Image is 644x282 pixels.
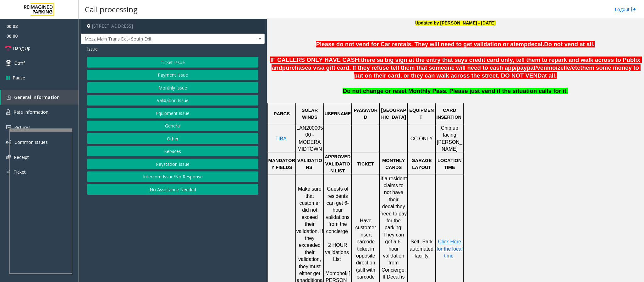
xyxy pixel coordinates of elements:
span: Pause [13,74,25,81]
span: USERNAME [324,111,351,116]
span: PASSWORD [354,108,377,120]
span: Mezz Main Trans Exit- South Exit [81,34,228,44]
button: Monthly Issue [87,82,258,93]
span: MONTHLY CARDS [382,158,406,170]
a: General Information [1,90,79,105]
span: Self- Park automated facility [410,239,435,258]
button: Paystation Issue [87,159,258,169]
font: U [415,20,418,26]
h4: [STREET_ADDRESS] [81,19,265,34]
span: Chip up facing [PERSON_NAME] [437,125,462,152]
span: Please do not vend for Car rentals. They will need to get validation or a [316,41,513,47]
span: General Information [14,94,60,100]
button: Services [87,146,258,157]
span: If a resident claims to not have their decal [381,176,408,209]
img: 'icon' [6,95,11,100]
button: No Assistance Needed [87,184,258,195]
img: 'icon' [6,169,10,175]
span: List [333,257,341,262]
span: at all. [542,72,557,79]
span: CARD INSERTION [436,108,461,120]
button: Other [87,133,258,144]
span: decal. [527,41,544,47]
span: Do not vend at all. [544,41,595,47]
span: CC ONLY [410,136,433,141]
span: a big sign at the entry that says credit card only, tell them to repark and walk across to Publix... [272,57,642,71]
span: there's [361,57,380,63]
span: / [556,64,557,71]
button: Validation Issue [87,95,258,106]
img: 'icon' [6,109,10,115]
span: APPROVED VALIDATION LIST [325,154,352,173]
h3: Call processing [82,2,141,17]
span: purchase [282,64,308,71]
span: them some money to put on their card, or they can walk across the street. DO NOT VEND [354,64,641,79]
span: / [535,64,537,71]
span: SOLAR WINDS [302,108,319,120]
img: 'icon' [6,140,11,145]
font: pdated by [PERSON_NAME] - [DATE] [415,20,496,25]
span: a visa gift card. If they refuse tell them that someone will need to cash app/ [308,64,517,71]
span: Hang Up [13,45,30,52]
span: PARCS [274,111,290,116]
button: Intercom Issue/No Response [87,171,258,182]
span: Guests of residents can get 6-hour validations from the concierge [326,186,351,234]
span: . [566,88,568,94]
a: TIBA [275,136,287,141]
span: Pictures [14,124,30,130]
span: TICKET [357,161,374,166]
span: / [570,64,572,71]
span: etc [572,64,580,71]
img: 'icon' [6,125,11,129]
span: 2 HOUR validations [325,242,349,255]
span: Have customer insert barcode ticket in opposite direction (still with barcode [355,218,377,279]
span: VALIDATIONS [297,158,322,170]
span: Do not change or reset Monthly Pass. Please just vend if the situation calls for it [343,88,566,94]
span: EQUIPMENT [409,108,434,120]
span: IF CALLERS ONLY HAVE CASH: [270,57,361,63]
span: MANDATORY FIELDS [268,158,295,170]
span: Momonoki [325,271,349,276]
img: 'icon' [6,155,11,159]
span: [GEOGRAPHIC_DATA] [381,108,406,120]
span: GARAGE LAYOUT [411,158,433,170]
span: Dtmf [14,60,25,66]
button: Payment Issue [87,70,258,80]
span: temp [514,41,528,47]
img: logout [631,6,636,13]
button: Equipment Issue [87,108,258,118]
span: Issue [87,46,98,52]
span: LOCATION TIME [438,158,463,170]
span: LAN20000500 - MODERA MIDTOWN [296,125,323,152]
span: zelle [558,64,570,71]
span: venmo [537,64,556,71]
span: paypal [517,64,535,71]
a: Click Here for the local time [437,239,464,258]
span: TIBA [275,136,287,141]
button: General [87,121,258,131]
a: Logout [615,6,636,13]
span: , [394,204,395,209]
button: Ticket Issue [87,57,258,68]
span: Rate Information [14,109,48,115]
